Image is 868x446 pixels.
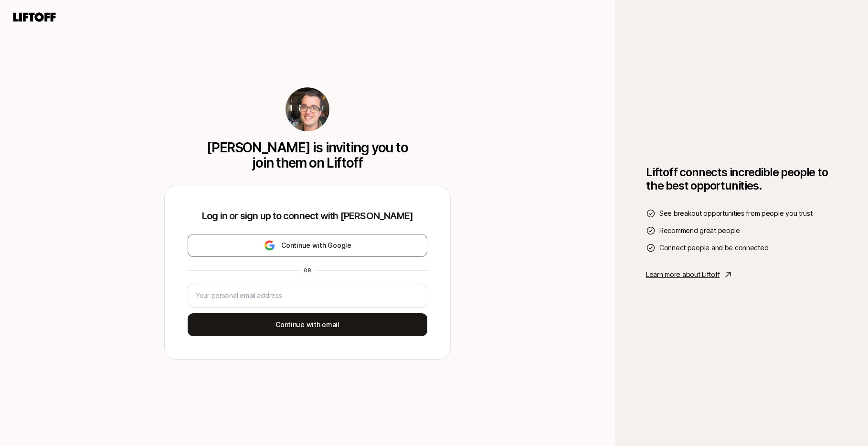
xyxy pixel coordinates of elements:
[300,266,315,274] div: or
[188,209,427,223] p: Log in or sign up to connect with [PERSON_NAME]
[188,234,427,257] button: Continue with Google
[659,225,740,236] span: Recommend great people
[188,313,427,336] button: Continue with email
[646,269,837,280] a: Learn more about Liftoff
[204,140,411,170] p: [PERSON_NAME] is inviting you to join them on Liftoff
[196,290,419,301] input: Your personal email address
[286,87,329,131] img: c551205c_2ef0_4c80_93eb_6f7da1791649.jpg
[659,242,768,254] span: Connect people and be connected
[659,208,813,219] span: See breakout opportunities from people you trust
[646,269,720,280] p: Learn more about Liftoff
[646,166,837,192] h1: Liftoff connects incredible people to the best opportunities.
[264,240,275,251] img: google-logo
